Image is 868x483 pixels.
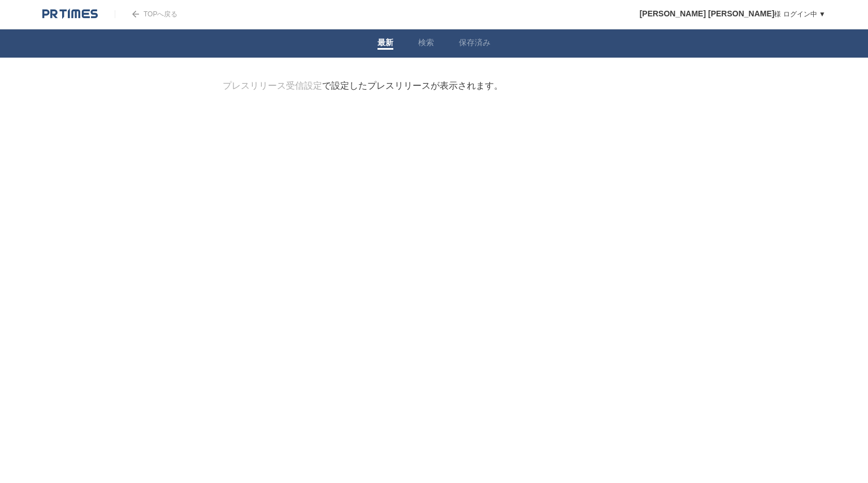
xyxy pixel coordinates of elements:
[418,38,434,50] a: 検索
[223,81,322,90] a: プレスリリース受信設定
[42,8,98,20] img: logo.png
[640,9,775,18] span: [PERSON_NAME] [PERSON_NAME]
[640,10,826,18] a: [PERSON_NAME] [PERSON_NAME]様 ログイン中 ▼
[132,11,139,18] img: arrow.png
[115,10,177,18] a: TOPへ戻る
[223,80,503,92] div: で設定したプレスリリースが表示されます。
[459,38,491,50] a: 保存済み
[377,38,393,50] a: 最新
